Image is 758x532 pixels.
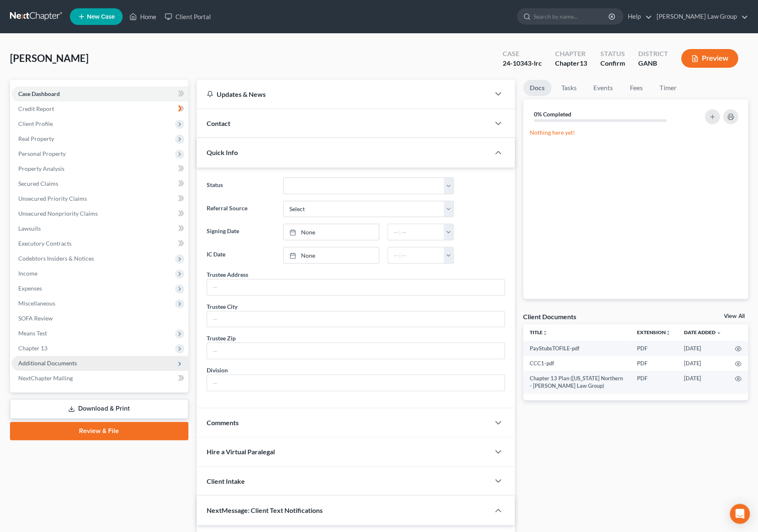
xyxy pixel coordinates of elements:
[202,224,279,240] label: Signing Date
[207,148,238,156] span: Quick Info
[12,101,188,116] a: Credit Report
[630,356,677,371] td: PDF
[18,135,54,142] span: Real Property
[18,360,77,367] span: Additional Documents
[684,329,721,335] a: Date Added expand_more
[388,247,444,263] input: -- : --
[18,345,47,352] span: Chapter 13
[18,165,64,172] span: Property Analysis
[579,59,587,67] span: 13
[207,506,323,514] span: NextMessage: Client Text Notifications
[18,195,87,202] span: Unsecured Priority Claims
[18,374,73,382] span: NextChapter Mailing
[623,80,649,96] a: Fees
[600,59,625,68] div: Confirm
[12,371,188,386] a: NextChapter Mailing
[653,80,683,96] a: Timer
[18,225,41,232] span: Lawsuits
[12,221,188,236] a: Lawsuits
[12,311,188,326] a: SOFA Review
[677,341,728,356] td: [DATE]
[207,279,504,295] input: --
[18,315,53,322] span: SOFA Review
[18,105,54,112] span: Credit Report
[600,49,625,59] div: Status
[87,14,115,20] span: New Case
[207,419,239,426] span: Comments
[207,90,480,99] div: Updates & News
[12,86,188,101] a: Case Dashboard
[530,128,741,137] p: Nothing here yet!
[18,255,94,262] span: Codebtors Insiders & Notices
[284,224,379,240] a: None
[12,191,188,206] a: Unsecured Priority Claims
[207,311,504,327] input: --
[523,356,630,371] td: CCC1-pdf
[716,330,721,335] i: expand_more
[202,201,279,217] label: Referral Source
[637,329,671,335] a: Extensionunfold_more
[534,111,571,118] strong: 0% Completed
[624,9,652,24] a: Help
[555,80,583,96] a: Tasks
[630,341,677,356] td: PDF
[207,302,237,311] div: Trustee City
[18,90,60,97] span: Case Dashboard
[533,9,610,24] input: Search by name...
[18,300,55,307] span: Miscellaneous
[160,9,215,24] a: Client Portal
[10,399,188,419] a: Download & Print
[523,371,630,394] td: Chapter 13 Plan ([US_STATE] Northern - [PERSON_NAME] Law Group)
[638,59,668,68] div: GANB
[730,504,750,524] div: Open Intercom Messenger
[207,366,228,374] div: Division
[10,52,89,64] span: [PERSON_NAME]
[207,375,504,391] input: --
[18,120,53,127] span: Client Profile
[630,371,677,394] td: PDF
[502,49,541,59] div: Case
[523,341,630,356] td: PayStubsTOFILE-pdf
[18,330,47,337] span: Means Test
[12,206,188,221] a: Unsecured Nonpriority Claims
[523,80,551,96] a: Docs
[530,329,548,335] a: Titleunfold_more
[207,448,275,456] span: Hire a Virtual Paralegal
[18,210,98,217] span: Unsecured Nonpriority Claims
[555,49,587,59] div: Chapter
[12,161,188,176] a: Property Analysis
[555,59,587,68] div: Chapter
[12,176,188,191] a: Secured Claims
[18,240,72,247] span: Executory Contracts
[677,371,728,394] td: [DATE]
[18,285,42,292] span: Expenses
[207,270,248,279] div: Trustee Address
[666,330,671,335] i: unfold_more
[523,312,576,321] div: Client Documents
[207,119,230,127] span: Contact
[724,313,745,319] a: View All
[18,180,58,187] span: Secured Claims
[652,9,748,24] a: [PERSON_NAME] Law Group
[207,477,245,485] span: Client Intake
[207,343,504,359] input: --
[284,247,379,263] a: None
[587,80,620,96] a: Events
[677,356,728,371] td: [DATE]
[18,150,66,157] span: Personal Property
[388,224,444,240] input: -- : --
[125,9,160,24] a: Home
[681,49,738,68] button: Preview
[207,334,236,342] div: Trustee Zip
[10,422,188,440] a: Review & File
[12,236,188,251] a: Executory Contracts
[202,177,279,194] label: Status
[202,247,279,264] label: IC Date
[18,270,37,277] span: Income
[502,59,541,68] div: 24-10343-lrc
[638,49,668,59] div: District
[543,330,548,335] i: unfold_more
